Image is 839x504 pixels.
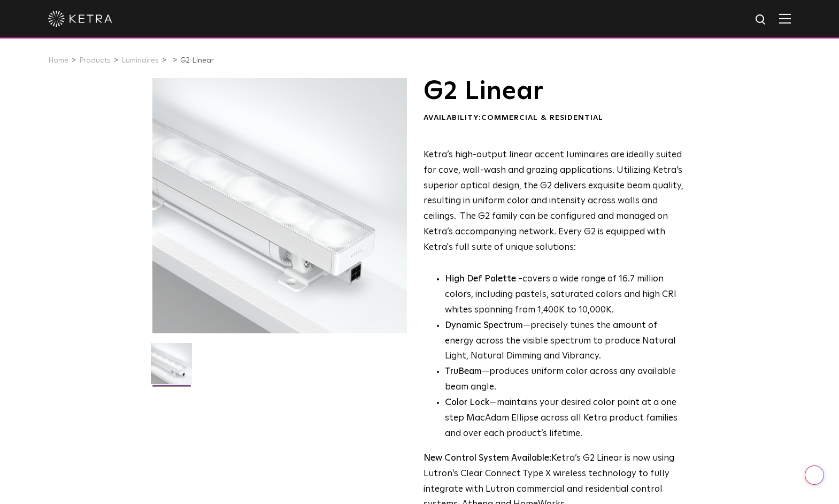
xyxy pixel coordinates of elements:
p: covers a wide range of 16.7 million colors, including pastels, saturated colors and high CRI whit... [445,272,684,318]
strong: High Def Palette - [445,274,522,284]
div: Availability: [424,113,684,124]
a: G2 Linear [180,57,214,64]
strong: Color Lock [445,398,489,407]
li: —maintains your desired color point at a one step MacAdam Ellipse across all Ketra product famili... [445,395,684,442]
img: search icon [755,13,768,27]
strong: TruBeam [445,367,482,376]
span: Commercial & Residential [481,114,603,121]
a: Luminaires [121,57,159,64]
img: ketra-logo-2019-white [48,11,112,27]
h1: G2 Linear [424,78,684,105]
a: Home [48,57,68,64]
strong: Dynamic Spectrum [445,321,523,330]
strong: New Control System Available: [424,454,551,463]
img: G2-Linear-2021-Web-Square [151,343,192,392]
a: Products [79,57,111,64]
li: —produces uniform color across any available beam angle. [445,364,684,395]
p: Ketra’s high-output linear accent luminaires are ideally suited for cove, wall-wash and grazing a... [424,148,684,256]
li: —precisely tunes the amount of energy across the visible spectrum to produce Natural Light, Natur... [445,318,684,365]
img: Hamburger%20Nav.svg [779,13,791,24]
